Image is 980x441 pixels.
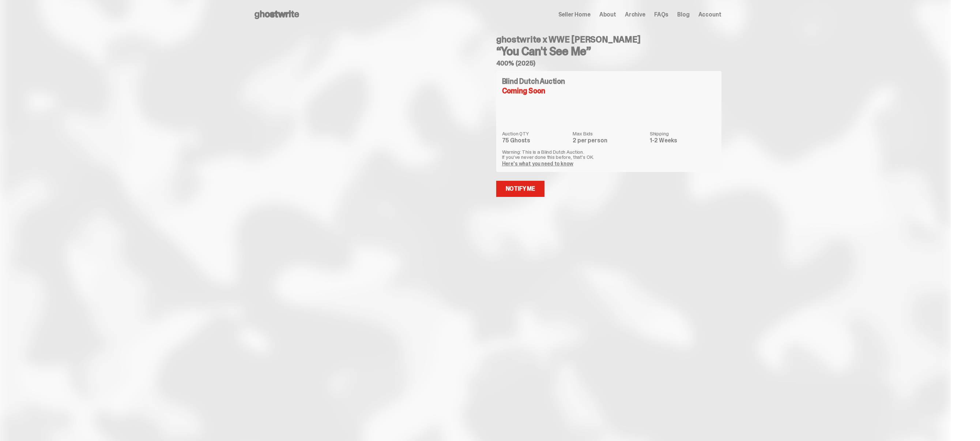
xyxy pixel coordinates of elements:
h4: ghostwrite x WWE [PERSON_NAME] [496,35,721,44]
a: Notify Me [496,181,545,197]
dt: Auction QTY [502,131,569,136]
dd: 1-2 Weeks [650,138,716,143]
a: Account [698,12,721,18]
p: Warning: This is a Blind Dutch Auction. If you’ve never done this before, that’s OK. [502,149,716,160]
dt: Max Bids [573,131,645,136]
a: Here's what you need to know [502,160,573,167]
dd: 2 per person [573,138,645,143]
a: Archive [625,12,645,18]
a: Seller Home [558,12,591,18]
a: FAQs [654,12,668,18]
h5: 400% (2025) [496,60,721,67]
h4: Blind Dutch Auction [502,78,565,85]
div: Coming Soon [502,87,716,94]
dt: Shipping [650,131,716,136]
a: About [599,12,616,18]
h3: “You Can't See Me” [496,45,721,57]
dd: 75 Ghosts [502,138,569,143]
a: Blog [677,12,689,18]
